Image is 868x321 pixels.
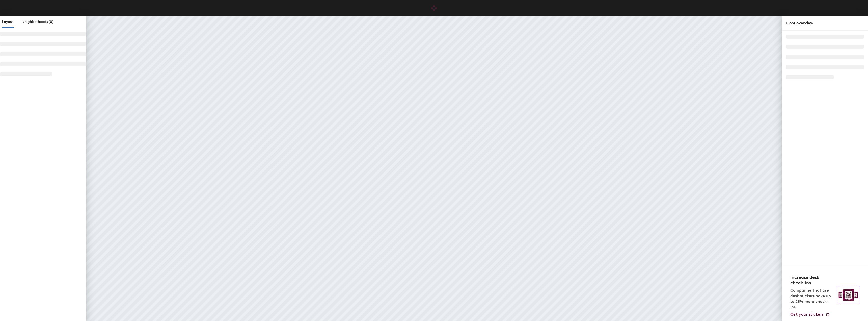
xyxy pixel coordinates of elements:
div: Floor overview [786,20,864,26]
span: Neighborhoods (0) [22,20,53,24]
p: Companies that use desk stickers have up to 25% more check-ins. [790,288,834,310]
span: Layout [2,20,14,24]
span: Get your stickers [790,312,824,317]
a: Get your stickers [790,312,830,317]
h4: Increase desk check-ins [790,275,834,286]
img: Sticker logo [837,286,860,303]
